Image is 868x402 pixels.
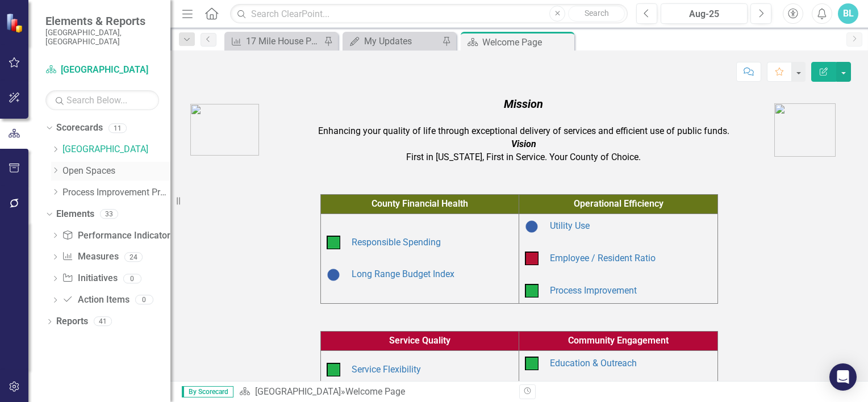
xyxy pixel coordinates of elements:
input: Search ClearPoint... [230,4,628,24]
div: 24 [124,252,143,262]
div: My Updates [364,34,439,48]
span: Service Quality [389,335,450,346]
a: Open Spaces [62,165,170,178]
a: Measures [62,250,118,263]
a: Responsible Spending [352,237,441,248]
img: Below Plan [525,252,539,265]
img: On Target [525,357,539,370]
img: On Target [525,284,539,298]
a: Utility Use [550,220,590,231]
a: Elements [56,208,94,221]
span: Elements & Reports [45,14,159,28]
a: [GEOGRAPHIC_DATA] [255,386,341,397]
a: [GEOGRAPHIC_DATA] [45,64,159,77]
a: Long Range Budget Index [352,269,454,279]
img: On Target [327,236,340,249]
button: Search [568,6,625,22]
a: [GEOGRAPHIC_DATA] [62,143,170,156]
div: » [239,386,511,399]
div: 17 Mile House Programming [246,34,321,48]
a: Process Improvement [550,285,637,296]
img: AC_Logo.png [190,104,259,156]
button: Aug-25 [661,3,748,24]
a: My Updates [345,34,439,48]
div: 0 [123,274,141,283]
a: 17 Mile House Programming [227,34,321,48]
td: Enhancing your quality of life through exceptional delivery of services and efficient use of publ... [276,93,771,167]
em: Mission [504,97,543,111]
span: County Financial Health [372,198,468,209]
a: Service Flexibility [352,364,421,375]
img: Baselining [327,268,340,282]
div: Welcome Page [345,386,405,397]
div: 41 [94,317,112,326]
a: Scorecards [56,122,103,135]
em: Vision [511,139,536,149]
button: BL [838,3,858,24]
span: Community Engagement [568,335,669,346]
img: AA%20logo.png [774,103,836,157]
a: Process Improvement Program [62,186,170,199]
img: On Target [327,363,340,376]
span: Search [585,9,609,18]
a: Employee / Resident Ratio [550,253,656,263]
a: Performance Indicators [62,229,174,242]
div: 33 [100,209,118,219]
img: ClearPoint Strategy [6,13,26,33]
div: 0 [135,295,153,305]
div: Welcome Page [482,35,571,49]
a: Initiatives [62,272,117,285]
img: Baselining [525,220,539,233]
a: Action Items [62,294,129,307]
span: By Scorecard [182,386,233,397]
span: Operational Efficiency [574,198,663,209]
div: 11 [108,123,127,133]
a: Education & Outreach [550,358,637,368]
input: Search Below... [45,90,159,110]
a: Reports [56,315,88,328]
div: Aug-25 [665,7,744,21]
div: Open Intercom Messenger [829,363,857,391]
small: [GEOGRAPHIC_DATA], [GEOGRAPHIC_DATA] [45,28,159,47]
